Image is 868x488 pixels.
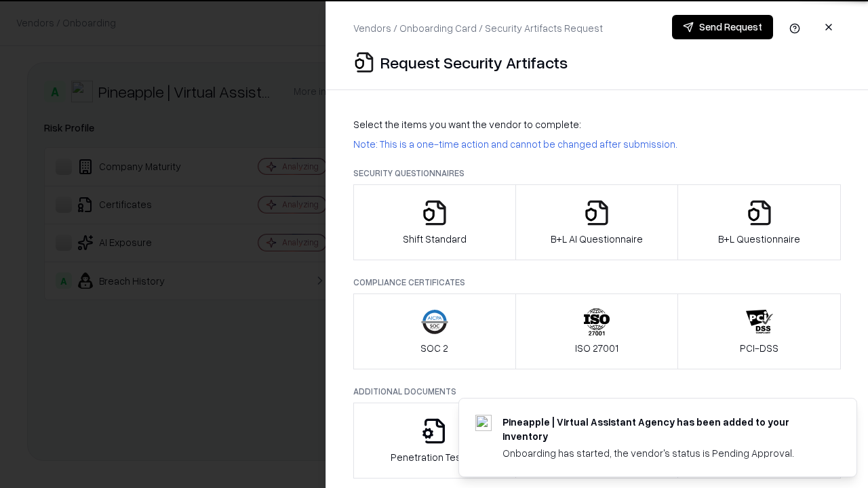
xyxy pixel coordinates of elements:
p: B+L Questionnaire [718,232,800,246]
p: SOC 2 [420,341,448,355]
p: Shift Standard [403,232,467,246]
p: Vendors / Onboarding Card / Security Artifacts Request [353,21,603,35]
p: B+L AI Questionnaire [551,232,643,246]
p: Compliance Certificates [353,277,841,288]
p: PCI-DSS [740,341,778,355]
p: Request Security Artifacts [380,52,568,73]
button: SOC 2 [353,293,516,369]
img: trypineapple.com [475,415,492,431]
button: B+L Questionnaire [677,184,841,260]
p: Penetration Testing [391,450,478,464]
div: Pineapple | Virtual Assistant Agency has been added to your inventory [502,415,824,443]
button: PCI-DSS [677,293,841,369]
p: ISO 27001 [575,341,618,355]
button: Shift Standard [353,184,516,260]
p: Select the items you want the vendor to complete: [353,117,841,131]
button: Send Request [672,15,773,39]
div: Onboarding has started, the vendor's status is Pending Approval. [502,446,824,460]
p: Additional Documents [353,386,841,397]
p: Note: This is a one-time action and cannot be changed after submission. [353,137,841,151]
button: B+L AI Questionnaire [515,184,679,260]
button: ISO 27001 [515,293,679,369]
p: Security Questionnaires [353,167,841,179]
button: Penetration Testing [353,403,516,479]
